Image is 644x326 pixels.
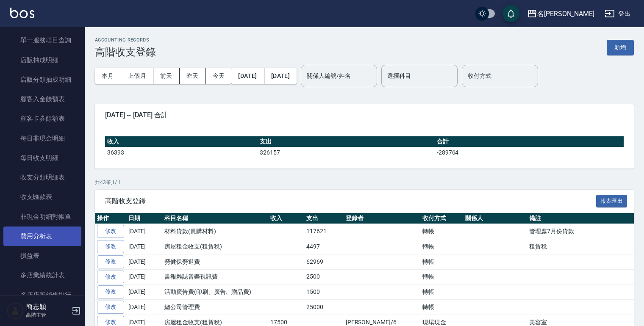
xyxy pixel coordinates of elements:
[121,68,153,84] button: 上個月
[344,213,420,224] th: 登錄者
[95,213,126,224] th: 操作
[126,269,162,285] td: [DATE]
[3,168,81,187] a: 收支分類明細表
[97,301,124,314] a: 修改
[420,285,463,300] td: 轉帳
[97,271,124,284] a: 修改
[180,68,206,84] button: 昨天
[126,285,162,300] td: [DATE]
[435,147,624,158] td: -289764
[26,311,69,319] p: 高階主管
[420,254,463,269] td: 轉帳
[162,300,268,315] td: 總公司管理費
[304,254,344,269] td: 62969
[3,89,81,109] a: 顧客入金餘額表
[105,147,258,158] td: 36393
[162,254,268,269] td: 勞健保勞退費
[502,5,519,22] button: save
[95,179,634,186] p: 共 43 筆, 1 / 1
[3,285,81,305] a: 多店店販銷售排行
[435,136,624,147] th: 合計
[162,213,268,224] th: 科目名稱
[304,213,344,224] th: 支出
[3,246,81,265] a: 損益表
[3,207,81,227] a: 非現金明細對帳單
[3,70,81,89] a: 店販分類抽成明細
[162,239,268,254] td: 房屋租金收支(租賃稅)
[3,50,81,70] a: 店販抽成明細
[3,30,81,50] a: 單一服務項目查詢
[420,224,463,239] td: 轉帳
[7,302,24,319] img: Person
[607,43,634,51] a: 新增
[3,227,81,246] a: 費用分析表
[304,285,344,300] td: 1500
[126,213,162,224] th: 日期
[126,239,162,254] td: [DATE]
[537,8,594,19] div: 名[PERSON_NAME]
[304,239,344,254] td: 4497
[258,136,435,147] th: 支出
[420,239,463,254] td: 轉帳
[162,269,268,285] td: 書報雜誌音樂視訊費
[596,195,627,208] button: 報表匯出
[304,269,344,285] td: 2500
[231,68,264,84] button: [DATE]
[95,37,156,43] h2: ACCOUNTING RECORDS
[420,213,463,224] th: 收付方式
[3,148,81,168] a: 每日收支明細
[264,68,297,84] button: [DATE]
[524,5,598,22] button: 名[PERSON_NAME]
[126,254,162,269] td: [DATE]
[97,255,124,268] a: 修改
[97,240,124,253] a: 修改
[105,136,258,147] th: 收入
[3,187,81,207] a: 收支匯款表
[97,285,124,298] a: 修改
[268,213,304,224] th: 收入
[3,265,81,285] a: 多店業績統計表
[258,147,435,158] td: 326157
[601,6,634,22] button: 登出
[607,40,634,55] button: 新增
[596,196,627,204] a: 報表匯出
[105,111,624,119] span: [DATE] ~ [DATE] 合計
[3,129,81,148] a: 每日非現金明細
[3,109,81,128] a: 顧客卡券餘額表
[95,68,121,84] button: 本月
[126,300,162,315] td: [DATE]
[206,68,232,84] button: 今天
[97,225,124,238] a: 修改
[153,68,180,84] button: 前天
[420,269,463,285] td: 轉帳
[304,300,344,315] td: 25000
[162,285,268,300] td: 活動廣告費(印刷、廣告、贈品費)
[95,46,156,58] h3: 高階收支登錄
[463,213,527,224] th: 關係人
[105,197,596,205] span: 高階收支登錄
[10,8,34,18] img: Logo
[304,224,344,239] td: 117621
[420,300,463,315] td: 轉帳
[126,224,162,239] td: [DATE]
[26,303,69,311] h5: 簡志穎
[162,224,268,239] td: 材料貨款(員購材料)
